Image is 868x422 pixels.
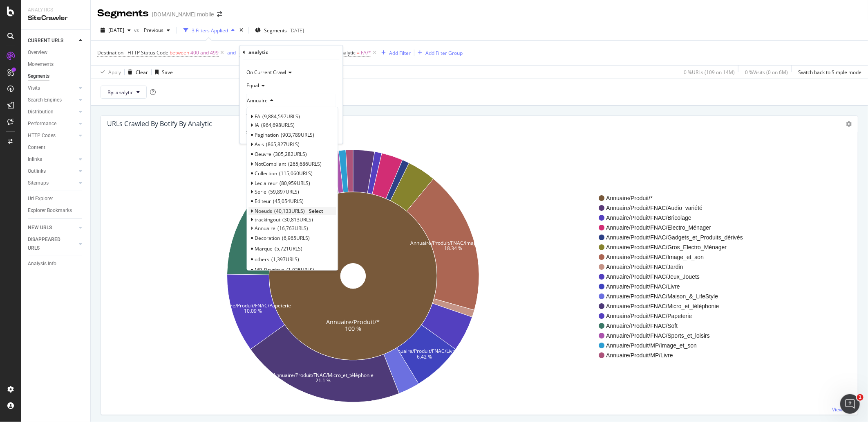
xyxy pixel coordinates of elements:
[411,239,497,246] text: Annuaire/Produit/FNAC/Image_et_son
[108,69,121,76] div: Apply
[255,266,285,273] span: MP_Boutique
[606,312,743,320] span: Annuaire/Produit/FNAC/Papeterie
[28,7,84,14] div: Analytics
[28,206,72,215] div: Explorer Bookmarks
[28,155,42,164] div: Inlinks
[606,322,743,330] span: Annuaire/Produit/FNAC/Soft
[445,245,463,252] text: 18.34 %
[180,24,238,37] button: 3 Filters Applied
[107,118,212,129] h4: URLs Crawled By Botify By analytic
[798,69,861,76] div: Switch back to Simple mode
[28,179,49,187] div: Sitemaps
[378,48,411,58] button: Add Filter
[28,36,63,45] div: CURRENT URLS
[28,223,76,232] a: NEW URLS
[832,406,856,413] a: View More
[606,223,743,232] span: Annuaire/Produit/FNAC/Electro_Ménager
[262,122,295,129] span: 964,698 URLS
[125,65,148,79] button: Clear
[606,194,743,202] span: Annuaire/Produit/*
[28,131,56,140] div: HTTP Codes
[255,216,281,223] span: trackingout
[252,24,307,37] button: Segments[DATE]
[107,89,133,96] span: By: analytic
[28,120,56,128] div: Performance
[255,141,264,148] span: Avis
[249,49,268,56] div: analytic
[264,27,287,34] span: Segments
[28,36,76,45] a: CURRENT URLS
[425,50,463,56] div: Add Filter Group
[244,307,262,314] text: 10.09 %
[281,131,315,138] span: 903,789 URLS
[274,151,307,158] span: 305,282 URLS
[327,318,380,326] text: Annuaire/Produit/*
[606,351,743,359] span: Annuaire/Produit/MP/Livre
[255,208,273,214] span: Noeuds
[170,49,189,56] span: between
[606,273,743,281] span: Annuaire/Produit/FNAC/Jeux_Jouets
[28,206,85,215] a: Explorer Bookmarks
[28,14,84,23] div: SiteCrawler
[289,27,304,34] div: [DATE]
[152,65,173,79] button: Save
[101,86,147,99] button: By: analytic
[152,10,214,18] div: [DOMAIN_NAME] mobile
[28,108,54,116] div: Distribution
[255,122,260,129] span: IA
[247,82,260,89] span: Equal
[316,377,331,384] text: 21.1 %
[606,204,743,212] span: Annuaire/Produit/FNAC/Audio_variété
[190,47,219,59] span: 400 and 499
[389,50,411,56] div: Add Filter
[606,263,743,271] span: Annuaire/Produit/FNAC/Jardin
[255,170,277,177] span: Collection
[345,325,361,332] text: 100 %
[255,188,267,195] span: Serie
[606,282,743,291] span: Annuaire/Produit/FNAC/Livre
[255,225,276,232] span: Annuaire
[857,394,864,401] span: 1
[606,253,743,261] span: Annuaire/Produit/FNAC/Image_et_son
[28,108,76,116] a: Distribution
[606,233,743,241] span: Annuaire/Produit/FNAC/Gadgets_et_Produits_dérivés
[238,26,245,34] div: times
[243,129,269,137] button: Cancel
[28,120,76,128] a: Performance
[269,188,300,195] span: 59,897 URLS
[227,49,236,56] button: and
[227,49,236,56] div: and
[192,27,228,34] div: 3 Filters Applied
[606,243,743,251] span: Annuaire/Produit/FNAC/Gros_Electro_Ménager
[795,65,861,79] button: Switch back to Simple mode
[28,167,76,176] a: Outlinks
[606,292,743,300] span: Annuaire/Produit/FNAC/Maison_&_LifeStyle
[28,235,76,253] a: DISAPPEARED URLS
[840,394,860,414] iframe: Intercom live chat
[28,143,85,152] a: Content
[247,69,286,76] span: On Current Crawl
[141,24,173,37] button: Previous
[289,160,322,167] span: 265,686 URLS
[280,180,311,187] span: 80,959 URLS
[215,302,291,309] text: Annuaire/Produit/FNAC/Papeterie
[266,141,300,148] span: 865,827 URLS
[28,143,45,152] div: Content
[141,27,163,34] span: Previous
[28,223,52,232] div: NEW URLS
[28,260,85,268] a: Analysis Info
[606,332,743,340] span: Annuaire/Produit/FNAC/Sports_et_loisirs
[846,121,852,127] i: Options
[97,24,134,37] button: [DATE]
[242,202,305,209] text: Annuaire/Produit/FNAC/Soft
[28,60,85,69] a: Movements
[606,341,743,350] span: Annuaire/Produit/MP/Image_et_son
[273,372,374,379] text: Annuaire/Produit/FNAC/Micro_et_téléphonie
[282,235,310,241] span: 6,965 URLS
[255,160,286,167] span: NotCompliant
[28,194,53,203] div: Url Explorer
[28,72,85,81] a: Segments
[255,235,280,241] span: Decoration
[606,214,743,222] span: Annuaire/Produit/FNAC/Bricolage
[28,48,85,57] a: Overview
